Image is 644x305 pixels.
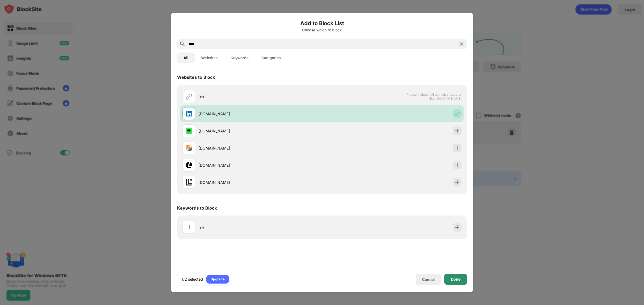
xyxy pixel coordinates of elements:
[186,93,192,100] img: url.svg
[224,53,255,63] button: Keywords
[195,53,224,63] button: Websites
[199,94,322,99] div: link
[177,75,215,80] div: Websites to Block
[199,180,322,185] div: [DOMAIN_NAME]
[406,92,462,101] span: Please include full domain structure, like [DOMAIN_NAME]
[199,111,322,117] div: [DOMAIN_NAME]
[177,19,467,27] h6: Add to Block List
[199,225,322,230] div: link
[186,128,192,134] img: favicons
[186,145,192,151] img: favicons
[186,162,192,168] img: favicons
[177,28,467,32] div: Choose which to block
[458,41,465,47] img: search-close
[177,53,195,63] button: All
[199,145,322,151] div: [DOMAIN_NAME]
[211,277,225,282] div: Upgrade
[255,53,287,63] button: Categories
[182,277,203,282] div: 1/2 selected
[188,223,190,231] div: l
[186,110,192,117] img: favicons
[186,179,192,185] img: favicons
[199,128,322,134] div: [DOMAIN_NAME]
[422,277,435,282] div: Cancel
[177,205,217,211] div: Keywords to Block
[199,162,322,168] div: [DOMAIN_NAME]
[451,277,460,281] div: Done
[179,41,186,47] img: search.svg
